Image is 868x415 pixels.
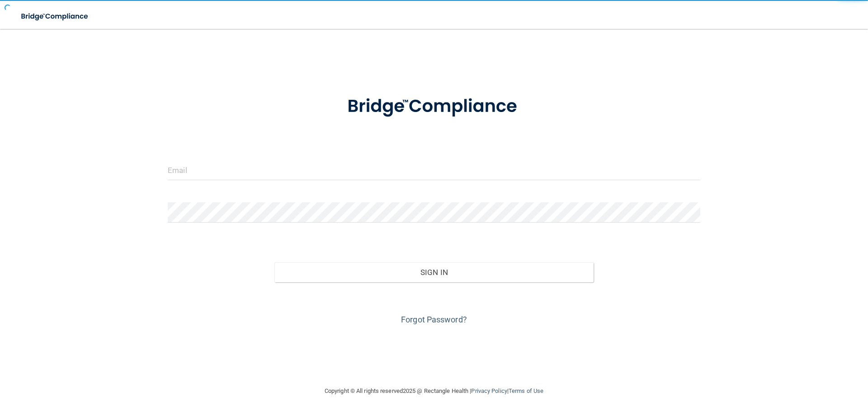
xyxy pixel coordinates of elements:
a: Forgot Password? [401,315,467,324]
a: Terms of Use [509,387,543,394]
div: Copyright © All rights reserved 2025 @ Rectangle Health | | [269,377,599,406]
a: Privacy Policy [471,387,507,394]
input: Email [168,160,700,180]
img: bridge_compliance_login_screen.278c3ca4.svg [14,7,97,26]
img: bridge_compliance_login_screen.278c3ca4.svg [329,83,539,130]
button: Sign In [274,262,594,282]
